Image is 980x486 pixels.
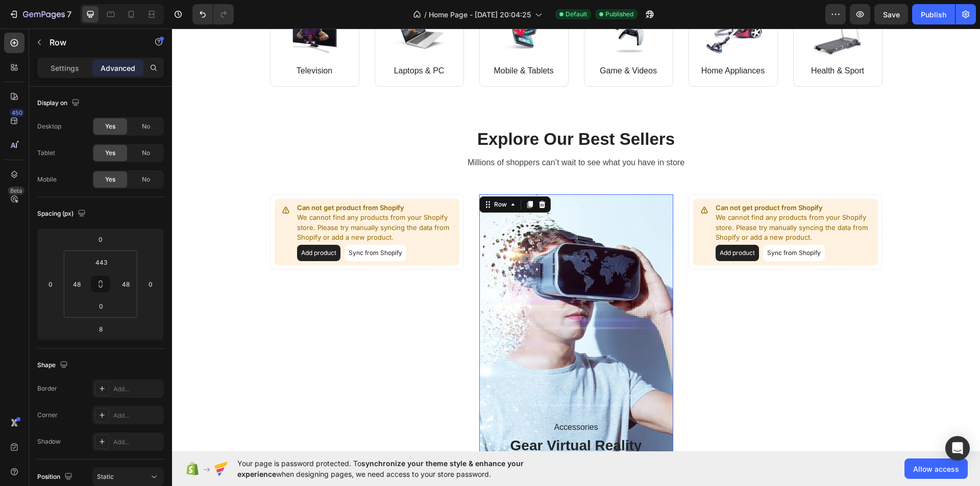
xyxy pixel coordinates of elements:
[605,10,633,19] span: Published
[945,436,970,461] div: Open Intercom Messenger
[37,148,55,158] div: Tablet
[591,216,653,233] button: Sync from Shopify
[108,36,178,48] p: Television
[37,411,58,420] div: Corner
[125,184,283,214] p: We cannot find any products from your Shopify store. Please try manually syncing the data from Sh...
[37,437,61,446] div: Shadow
[97,473,114,480] span: Static
[192,4,234,24] div: Undo/Redo
[99,100,709,122] p: Explore Our Best Sellers
[544,174,702,185] p: Can not get product from Shopify
[67,8,71,20] p: 7
[424,9,427,20] span: /
[921,9,946,20] div: Publish
[4,4,76,24] button: 7
[37,384,57,393] div: Border
[212,36,282,48] p: Laptops & PC
[91,254,111,270] input: 443px
[173,216,234,233] button: Sync from Shopify
[913,464,959,474] span: Allow access
[883,10,900,19] span: Save
[51,63,79,73] p: Settings
[333,408,476,445] p: Gear Virtual Reality Sale Up To
[43,276,58,292] input: 0
[320,171,337,181] div: Row
[90,232,111,247] input: 0
[92,468,164,486] button: Static
[142,175,150,184] span: No
[37,175,57,184] div: Mobile
[142,122,150,131] span: No
[69,276,84,292] input: 3xl
[37,470,75,484] div: Position
[37,96,82,110] div: Display on
[874,4,908,24] button: Save
[422,36,492,48] p: Game & Videos
[118,276,133,292] input: 3xl
[317,36,387,48] p: Mobile & Tablets
[105,122,115,131] span: Yes
[904,458,968,479] button: Allow access
[113,411,161,420] div: Add...
[429,9,531,20] span: Home Page - [DATE] 20:04:25
[8,187,24,195] div: Beta
[333,393,476,405] p: Accessories
[105,175,115,184] span: Yes
[105,148,115,158] span: Yes
[544,216,587,233] button: Add product
[91,298,111,314] input: 0px
[125,174,283,185] p: Can not get product from Shopify
[101,63,135,73] p: Advanced
[113,385,161,394] div: Add...
[566,10,587,19] span: Default
[237,458,563,479] span: Your page is password protected. To when designing pages, we need access to your store password.
[125,216,168,233] button: Add product
[90,321,111,337] input: s
[237,459,524,478] span: synchronize your theme style & enhance your experience
[631,36,701,48] p: Health & Sport
[37,207,88,221] div: Spacing (px)
[142,148,150,158] span: No
[37,122,61,131] div: Desktop
[37,359,70,372] div: Shape
[172,29,980,451] iframe: Design area
[99,128,709,140] p: Millions of shoppers can’t wait to see what you have in store
[526,36,596,48] p: Home Appliances
[113,438,161,447] div: Add...
[143,276,158,292] input: 0
[50,36,136,48] p: Row
[10,109,24,117] div: 450
[912,4,955,24] button: Publish
[544,184,702,214] p: We cannot find any products from your Shopify store. Please try manually syncing the data from Sh...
